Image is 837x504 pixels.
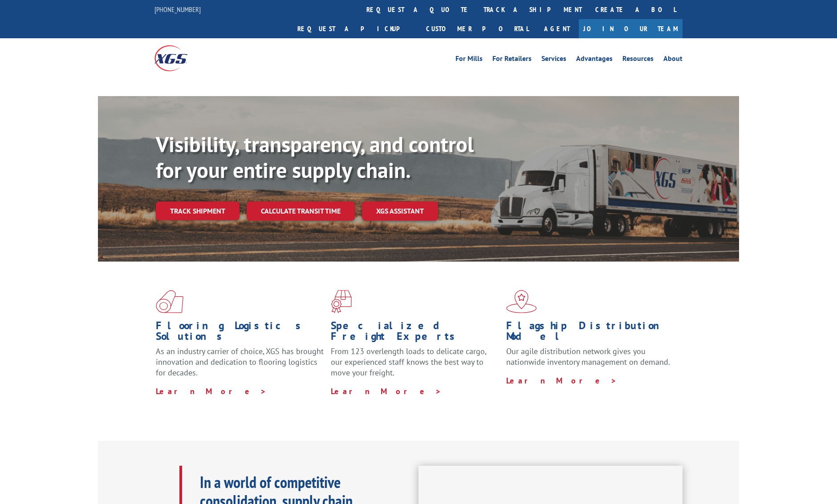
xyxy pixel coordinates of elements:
a: For Mills [455,55,483,65]
span: As an industry carrier of choice, XGS has brought innovation and dedication to flooring logistics... [156,346,324,378]
a: Request a pickup [291,19,419,38]
h1: Specialized Freight Experts [331,320,499,346]
a: Agent [535,19,579,38]
a: Calculate transit time [247,202,355,221]
a: For Retailers [492,55,532,65]
img: xgs-icon-total-supply-chain-intelligence-red [156,290,183,313]
a: Customer Portal [419,19,535,38]
a: Learn More > [156,386,267,396]
a: XGS ASSISTANT [362,202,438,221]
a: [PHONE_NUMBER] [154,5,201,14]
a: Services [541,55,566,65]
a: About [663,55,683,65]
a: Learn More > [331,386,442,396]
p: From 123 overlength loads to delicate cargo, our experienced staff knows the best way to move you... [331,346,499,386]
h1: Flooring Logistics Solutions [156,320,324,346]
span: Our agile distribution network gives you nationwide inventory management on demand. [506,346,670,367]
a: Join Our Team [579,19,683,38]
b: Visibility, transparency, and control for your entire supply chain. [156,130,474,184]
img: xgs-icon-focused-on-flooring-red [331,290,352,313]
a: Resources [622,55,654,65]
a: Advantages [576,55,613,65]
img: xgs-icon-flagship-distribution-model-red [506,290,537,313]
a: Learn More > [506,375,617,386]
h1: Flagship Distribution Model [506,320,674,346]
a: Track shipment [156,202,240,220]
